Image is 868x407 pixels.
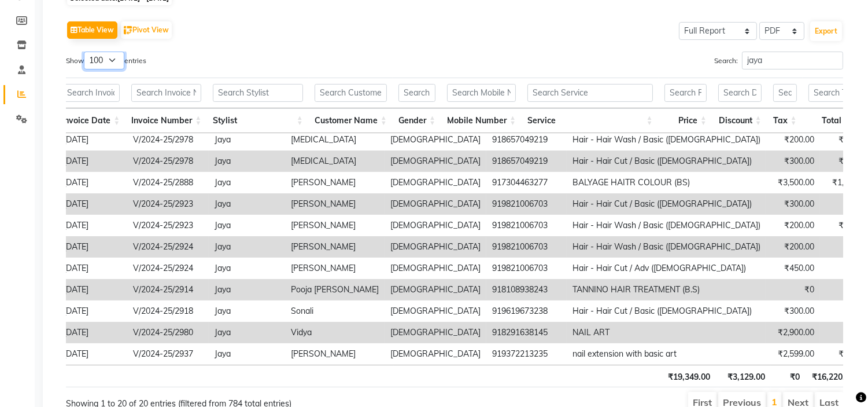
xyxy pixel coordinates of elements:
td: [DEMOGRAPHIC_DATA] [385,129,486,151]
td: 917304463277 [486,172,567,193]
td: [DEMOGRAPHIC_DATA] [385,215,486,236]
td: ₹300.00 [766,300,820,322]
td: Jaya [209,193,285,215]
td: [DATE] [58,215,127,236]
th: Tax: activate to sort column ascending [767,108,803,133]
td: 919821006703 [486,193,567,215]
td: Hair - Hair Cut / Adv ([DEMOGRAPHIC_DATA]) [567,258,766,279]
td: ₹200.00 [766,215,820,236]
td: [DEMOGRAPHIC_DATA] [385,151,486,172]
td: [DATE] [58,236,127,258]
input: Search Service [527,84,653,102]
input: Search Tax [773,84,797,102]
input: Search Customer Name [315,84,387,102]
td: ₹300.00 [766,151,820,172]
th: Total: activate to sort column ascending [803,108,856,133]
td: V/2024-25/2978 [127,151,209,172]
td: 919821006703 [486,258,567,279]
td: V/2024-25/2888 [127,172,209,193]
td: [PERSON_NAME] [285,193,385,215]
td: 918657049219 [486,151,567,172]
td: [DATE] [58,300,127,322]
th: Invoice Number: activate to sort column ascending [125,108,207,133]
td: [DEMOGRAPHIC_DATA] [385,322,486,343]
th: Service: activate to sort column ascending [522,108,659,133]
td: Jaya [209,300,285,322]
th: Price: activate to sort column ascending [659,108,712,133]
td: Pooja [PERSON_NAME] [285,279,385,300]
td: Jaya [209,343,285,365]
th: Stylist: activate to sort column ascending [207,108,308,133]
td: [DATE] [58,129,127,151]
td: ₹2,900.00 [766,322,820,343]
td: Jaya [209,151,285,172]
td: [PERSON_NAME] [285,258,385,279]
td: 919372213235 [486,343,567,365]
button: Table View [67,21,117,39]
th: Invoice Date: activate to sort column ascending [56,108,125,133]
td: [DATE] [58,151,127,172]
th: Discount: activate to sort column ascending [712,108,767,133]
td: ₹200.00 [766,236,820,258]
button: Export [810,21,842,41]
td: [PERSON_NAME] [285,172,385,193]
td: Jaya [209,215,285,236]
td: V/2024-25/2980 [127,322,209,343]
td: V/2024-25/2924 [127,236,209,258]
td: [MEDICAL_DATA] [285,129,385,151]
td: [DATE] [58,258,127,279]
td: V/2024-25/2924 [127,258,209,279]
td: 919821006703 [486,236,567,258]
input: Search Invoice Date [62,84,120,102]
td: 919821006703 [486,215,567,236]
th: Customer Name: activate to sort column ascending [309,108,393,133]
td: 918657049219 [486,129,567,151]
td: ₹2,599.00 [766,343,820,365]
th: ₹16,220.00 [806,365,860,387]
td: V/2024-25/2978 [127,129,209,151]
th: ₹19,349.00 [662,365,716,387]
input: Search Price [664,84,707,102]
td: [PERSON_NAME] [285,215,385,236]
input: Search Mobile Number [447,84,516,102]
td: 919619673238 [486,300,567,322]
td: Hair - Hair Wash / Basic ([DEMOGRAPHIC_DATA]) [567,236,766,258]
td: 918291638145 [486,322,567,343]
td: V/2024-25/2923 [127,193,209,215]
th: ₹0 [771,365,806,387]
td: ₹450.00 [766,258,820,279]
td: Jaya [209,258,285,279]
td: [DATE] [58,343,127,365]
td: nail extension with basic art [567,343,766,365]
td: Hair - Hair Cut / Basic ([DEMOGRAPHIC_DATA]) [567,151,766,172]
td: [DATE] [58,279,127,300]
td: [PERSON_NAME] [285,343,385,365]
td: Jaya [209,236,285,258]
td: Hair - Hair Cut / Basic ([DEMOGRAPHIC_DATA]) [567,300,766,322]
td: [MEDICAL_DATA] [285,151,385,172]
td: Sonali [285,300,385,322]
input: Search Stylist [213,84,302,102]
input: Search Gender [398,84,435,102]
td: Jaya [209,279,285,300]
td: [DATE] [58,172,127,193]
td: BALYAGE HAITR COLOUR (BS) [567,172,766,193]
td: Jaya [209,129,285,151]
td: [DEMOGRAPHIC_DATA] [385,300,486,322]
td: Hair - Hair Wash / Basic ([DEMOGRAPHIC_DATA]) [567,215,766,236]
th: Mobile Number: activate to sort column ascending [441,108,522,133]
td: [DATE] [58,193,127,215]
td: [DEMOGRAPHIC_DATA] [385,258,486,279]
th: ₹3,129.00 [716,365,771,387]
td: [DEMOGRAPHIC_DATA] [385,193,486,215]
th: Gender: activate to sort column ascending [393,108,441,133]
td: [DATE] [58,322,127,343]
td: TANNINO HAIR TREATMENT (B.S) [567,279,766,300]
td: ₹3,500.00 [766,172,820,193]
label: Search: [714,52,843,69]
label: Show entries [66,52,146,69]
input: Search: [742,52,843,69]
input: Search Total [808,84,851,102]
td: 918108938243 [486,279,567,300]
td: ₹200.00 [766,129,820,151]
